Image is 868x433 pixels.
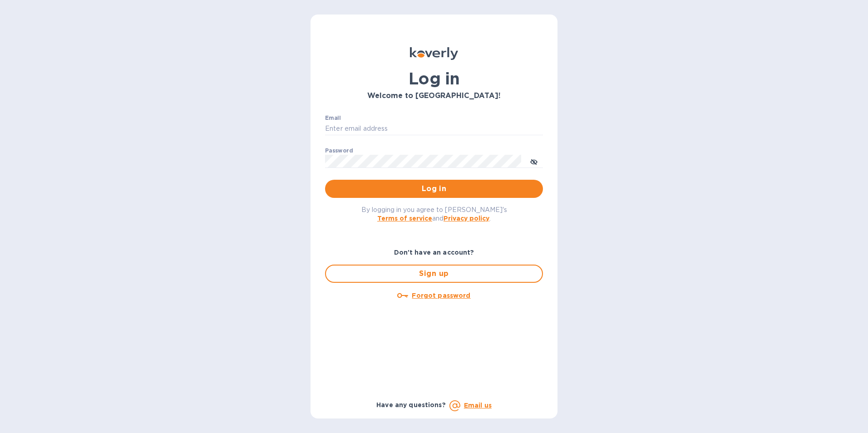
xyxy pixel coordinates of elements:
[325,265,543,283] button: Sign up
[325,148,353,153] label: Password
[325,180,543,198] button: Log in
[412,292,470,299] u: Forgot password
[361,206,507,222] span: By logging in you agree to [PERSON_NAME]'s and .
[394,249,474,256] b: Don't have an account?
[464,402,492,409] a: Email us
[325,122,543,136] input: Enter email address
[332,183,536,194] span: Log in
[325,92,543,100] h3: Welcome to [GEOGRAPHIC_DATA]!
[525,152,543,170] button: toggle password visibility
[444,215,489,222] a: Privacy policy
[333,268,535,279] span: Sign up
[325,69,543,88] h1: Log in
[376,401,446,408] b: Have any questions?
[325,115,341,121] label: Email
[377,215,432,222] a: Terms of service
[410,47,458,60] img: Koverly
